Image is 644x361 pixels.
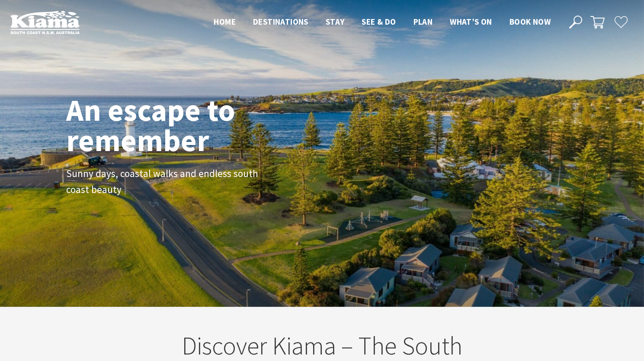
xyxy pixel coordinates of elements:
[205,15,559,29] nav: Main Menu
[413,16,433,27] span: Plan
[66,95,304,156] h1: An escape to remember
[10,10,80,34] img: Kiama Logo
[214,16,236,27] span: Home
[450,16,492,27] span: What’s On
[253,16,308,27] span: Destinations
[66,166,261,198] p: Sunny days, coastal walks and endless south coast beauty
[362,16,396,27] span: See & Do
[509,16,551,27] span: Book now
[326,16,345,27] span: Stay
